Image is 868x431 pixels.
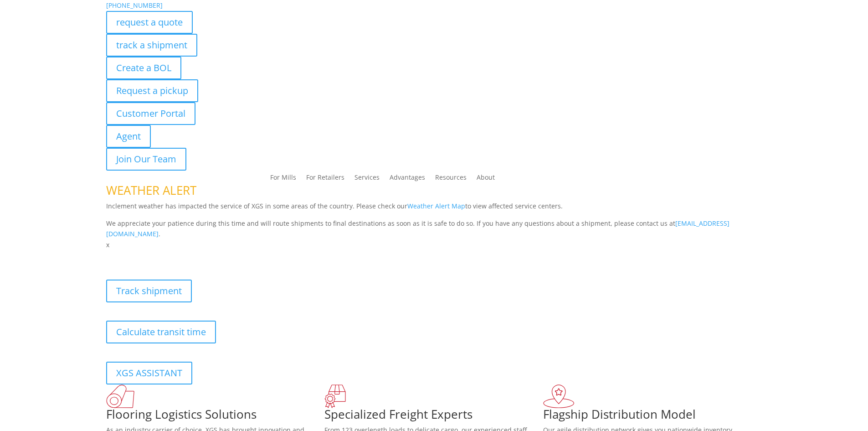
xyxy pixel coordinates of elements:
span: WEATHER ALERT [106,182,196,198]
a: Services [354,174,380,184]
h1: Specialized Freight Experts [324,408,543,425]
p: We appreciate your patience during this time and will route shipments to final destinations as so... [106,218,762,240]
a: Customer Portal [106,102,195,125]
b: Visibility, transparency, and control for your entire supply chain. [106,252,309,260]
h1: Flooring Logistics Solutions [106,408,325,425]
p: x [106,239,762,250]
a: Request a pickup [106,79,198,102]
a: Resources [435,174,467,184]
a: For Retailers [306,174,344,184]
a: Advantages [390,174,425,184]
a: Agent [106,125,151,148]
a: XGS ASSISTANT [106,362,192,384]
img: xgs-icon-total-supply-chain-intelligence-red [106,384,134,408]
a: Track shipment [106,280,192,302]
a: Weather Alert Map [407,202,465,210]
img: xgs-icon-focused-on-flooring-red [324,384,346,408]
a: track a shipment [106,34,197,57]
p: Inclement weather has impacted the service of XGS in some areas of the country. Please check our ... [106,201,762,218]
h1: Flagship Distribution Model [543,408,762,425]
a: About [477,174,495,184]
a: [PHONE_NUMBER] [106,1,163,10]
a: Calculate transit time [106,321,216,343]
a: Create a BOL [106,57,181,79]
a: Join Our Team [106,148,186,171]
a: For Mills [270,174,296,184]
a: request a quote [106,11,193,34]
img: xgs-icon-flagship-distribution-model-red [543,384,575,408]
